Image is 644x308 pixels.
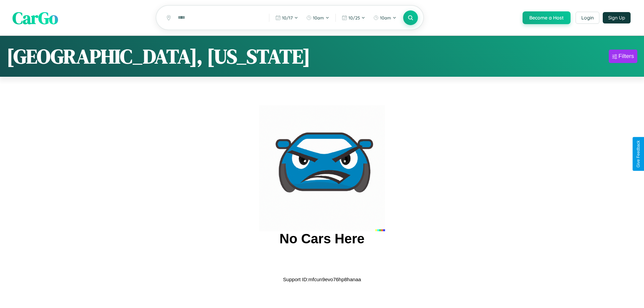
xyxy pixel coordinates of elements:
p: Support ID: mfcun9evo76hp8hanaa [283,275,361,284]
div: Give Feedback [636,140,641,168]
span: 10 / 17 [282,15,293,20]
button: 10am [303,12,333,23]
button: Sign Up [603,12,631,23]
span: 10am [313,15,324,20]
button: 10/25 [338,12,369,23]
span: 10 / 25 [348,15,360,20]
h1: [GEOGRAPHIC_DATA], [US_STATE] [7,43,310,70]
button: 10/17 [272,12,302,23]
button: Become a Host [523,11,571,24]
button: 10am [370,12,400,23]
div: Filters [619,53,634,60]
img: car [259,105,385,231]
button: Filters [609,50,637,63]
span: 10am [380,15,391,20]
button: Login [576,12,599,24]
h2: No Cars Here [279,231,364,246]
span: CarGo [12,6,58,29]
